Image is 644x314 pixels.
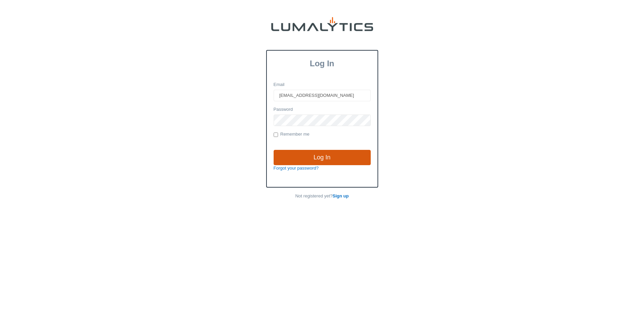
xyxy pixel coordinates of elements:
input: Email [274,90,371,101]
label: Email [274,82,285,88]
h3: Log In [267,59,378,68]
input: Remember me [274,133,278,137]
a: Forgot your password? [274,165,319,171]
label: Remember me [274,131,310,138]
img: lumalytics-black-e9b537c871f77d9ce8d3a6940f85695cd68c596e3f819dc492052d1098752254.png [271,17,373,31]
p: Not registered yet? [266,193,378,199]
input: Log In [274,150,371,165]
label: Password [274,106,293,113]
a: Sign up [333,193,349,198]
